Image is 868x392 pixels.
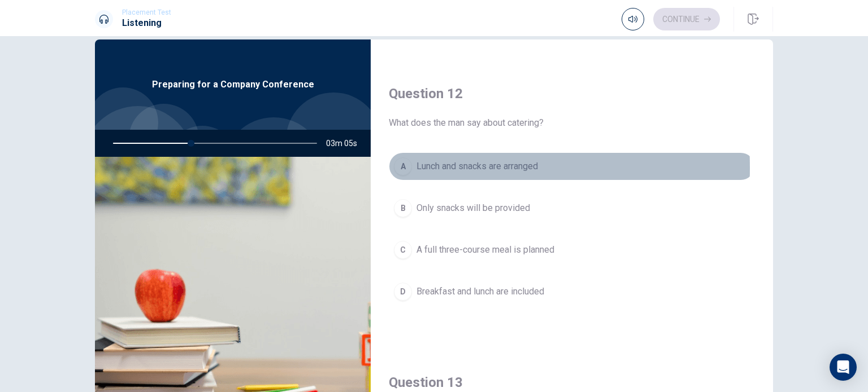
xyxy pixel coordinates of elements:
[152,78,314,91] span: Preparing for a Company Conference
[389,85,755,103] h4: Question 12
[394,157,412,175] div: A
[830,354,857,381] div: Open Intercom Messenger
[389,373,755,391] h4: Question 13
[389,236,755,264] button: CA full three-course meal is planned
[416,160,538,173] span: Lunch and snacks are arranged
[416,243,554,257] span: A full three-course meal is planned
[394,241,412,259] div: C
[416,285,544,298] span: Breakfast and lunch are included
[122,8,171,16] span: Placement Test
[326,130,366,157] span: 03m 05s
[389,194,755,222] button: BOnly snacks will be provided
[389,278,755,306] button: DBreakfast and lunch are included
[389,152,755,180] button: ALunch and snacks are arranged
[394,283,412,301] div: D
[389,116,755,130] span: What does the man say about catering?
[416,201,530,215] span: Only snacks will be provided
[394,199,412,217] div: B
[122,16,171,30] h1: Listening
